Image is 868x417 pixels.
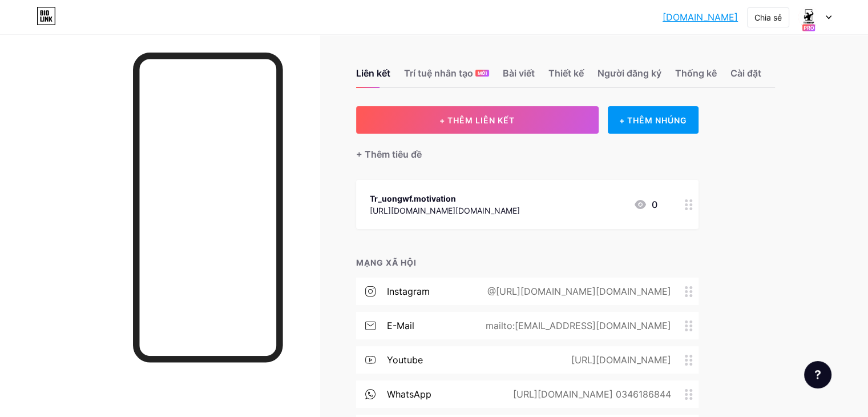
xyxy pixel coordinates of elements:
[663,11,738,23] font: [DOMAIN_NAME]
[754,13,782,22] font: Chia sẻ
[486,320,671,331] font: mailto:[EMAIL_ADDRESS][DOMAIN_NAME]
[387,354,423,366] font: youtube
[675,67,717,79] font: Thống kê
[387,320,414,331] font: e-mail
[439,115,515,125] font: + THÊM LIÊN KẾT
[548,67,584,79] font: Thiết kế
[513,388,671,400] font: [URL][DOMAIN_NAME] 0346186844
[663,10,738,24] a: [DOMAIN_NAME]
[370,194,456,203] font: Tr_uongwf.motivation
[619,115,687,125] font: + THÊM NHÚNG
[503,67,535,79] font: Bài viết
[487,286,671,297] font: @[URL][DOMAIN_NAME][DOMAIN_NAME]
[356,258,417,267] font: MẠNG XÃ HỘI
[387,388,431,400] font: WhatsApp
[404,67,473,79] font: Trí tuệ nhân tạo
[370,206,520,215] font: [URL][DOMAIN_NAME][DOMAIN_NAME]
[597,67,661,79] font: Người đăng ký
[478,70,487,76] font: MỚI
[356,106,599,134] button: + THÊM LIÊN KẾT
[652,199,657,210] font: 0
[356,67,390,79] font: Liên kết
[387,286,430,297] font: Instagram
[798,6,819,28] img: Trương Nguyên
[730,67,761,79] font: Cài đặt
[571,354,671,366] font: [URL][DOMAIN_NAME]
[356,149,422,160] font: + Thêm tiêu đề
